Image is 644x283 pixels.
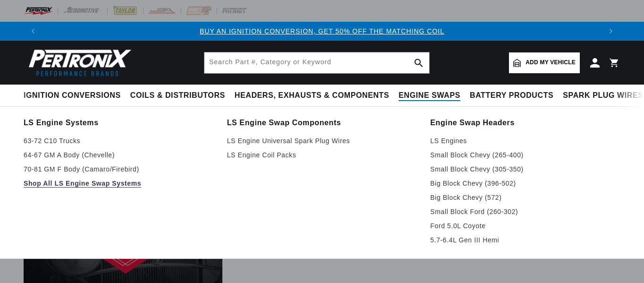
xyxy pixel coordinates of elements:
[430,178,620,189] a: Big Block Chevy (396-502)
[227,135,417,146] a: LS Engine Universal Spark Plug Wires
[430,163,620,175] a: Small Block Chevy (305-350)
[130,91,225,101] span: Coils & Distributors
[24,22,42,41] button: Translation missing: en.sections.announcements.previous_announcement
[230,85,394,107] summary: Headers, Exhausts & Components
[430,149,620,161] a: Small Block Chevy (265-400)
[398,91,460,101] span: Engine Swaps
[42,26,602,36] div: Announcement
[430,116,620,129] a: Engine Swap Headers
[24,163,214,175] a: 70-81 GM F Body (Camaro/Firebird)
[465,85,558,107] summary: Battery Products
[470,91,553,101] span: Battery Products
[126,85,230,107] summary: Coils & Distributors
[42,26,602,36] div: 1 of 3
[24,85,126,107] summary: Ignition Conversions
[408,52,429,73] button: search button
[24,46,132,79] img: Pertronix
[394,85,465,107] summary: Engine Swaps
[430,135,620,146] a: LS Engines
[24,149,214,161] a: 64-67 GM A Body (Chevelle)
[430,234,620,246] a: 5.7-6.4L Gen III Hemi
[235,91,389,101] span: Headers, Exhausts & Components
[430,220,620,232] a: Ford 5.0L Coyote
[24,178,214,189] a: Shop All LS Engine Swap Systems
[24,135,214,146] a: 63-72 C10 Trucks
[525,58,576,67] span: Add my vehicle
[430,192,620,203] a: Big Block Chevy (572)
[430,206,620,217] a: Small Block Ford (260-302)
[227,116,417,129] a: LS Engine Swap Components
[204,52,429,73] input: Search Part #, Category or Keyword
[24,116,214,129] a: LS Engine Systems
[227,149,417,161] a: LS Engine Coil Packs
[509,52,580,73] a: Add my vehicle
[200,27,444,35] a: BUY AN IGNITION CONVERSION, GET 50% OFF THE MATCHING COIL
[602,22,620,41] button: Translation missing: en.sections.announcements.next_announcement
[563,91,643,101] span: Spark Plug Wires
[24,91,121,101] span: Ignition Conversions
